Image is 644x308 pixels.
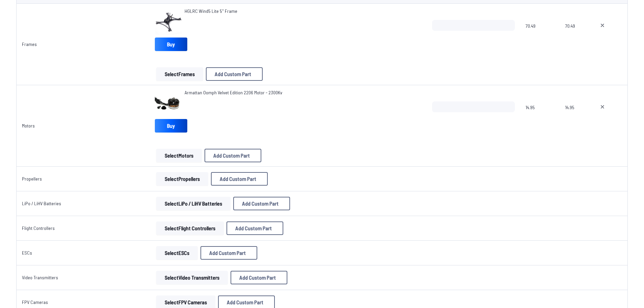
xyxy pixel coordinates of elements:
[213,153,250,158] span: Add Custom Part
[155,221,225,235] a: SelectFlight Controllers
[565,20,583,52] span: 70.49
[155,172,210,186] a: SelectPropellers
[156,221,224,235] button: SelectFlight Controllers
[155,246,199,260] a: SelectESCs
[22,299,48,305] a: FPV Cameras
[209,250,246,256] span: Add Custom Part
[156,172,208,186] button: SelectPropellers
[239,275,276,280] span: Add Custom Part
[526,20,554,52] span: 70.49
[206,67,263,81] button: Add Custom Part
[233,197,290,210] button: Add Custom Part
[155,119,187,133] a: Buy
[155,271,229,284] a: SelectVideo Transmitters
[22,200,61,206] a: LiPo / LiHV Batteries
[565,101,583,134] span: 14.95
[155,149,203,162] a: SelectMotors
[155,8,182,35] img: image
[156,246,198,260] button: SelectESCs
[155,38,187,51] a: Buy
[156,197,231,210] button: SelectLiPo / LiHV Batteries
[156,67,203,81] button: SelectFrames
[200,246,257,260] button: Add Custom Part
[22,176,42,182] a: Propellers
[22,41,37,47] a: Frames
[220,176,256,182] span: Add Custom Part
[215,71,251,77] span: Add Custom Part
[526,101,554,134] span: 14.95
[22,225,55,231] a: Flight Controllers
[227,300,263,305] span: Add Custom Part
[185,90,282,95] span: Armattan Oomph Velvet Edition 2206 Motor - 2300Kv
[231,271,287,284] button: Add Custom Part
[185,89,282,96] a: Armattan Oomph Velvet Edition 2206 Motor - 2300Kv
[205,149,261,162] button: Add Custom Part
[155,67,205,81] a: SelectFrames
[22,250,32,256] a: ESCs
[22,123,35,128] a: Motors
[185,8,237,14] span: HGLRC Wind5 Lite 5" Frame
[22,275,58,280] a: Video Transmitters
[226,221,283,235] button: Add Custom Part
[155,89,182,116] img: image
[235,226,272,231] span: Add Custom Part
[156,271,228,284] button: SelectVideo Transmitters
[211,172,268,186] button: Add Custom Part
[185,8,237,15] a: HGLRC Wind5 Lite 5" Frame
[156,149,202,162] button: SelectMotors
[155,197,232,210] a: SelectLiPo / LiHV Batteries
[242,201,279,206] span: Add Custom Part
